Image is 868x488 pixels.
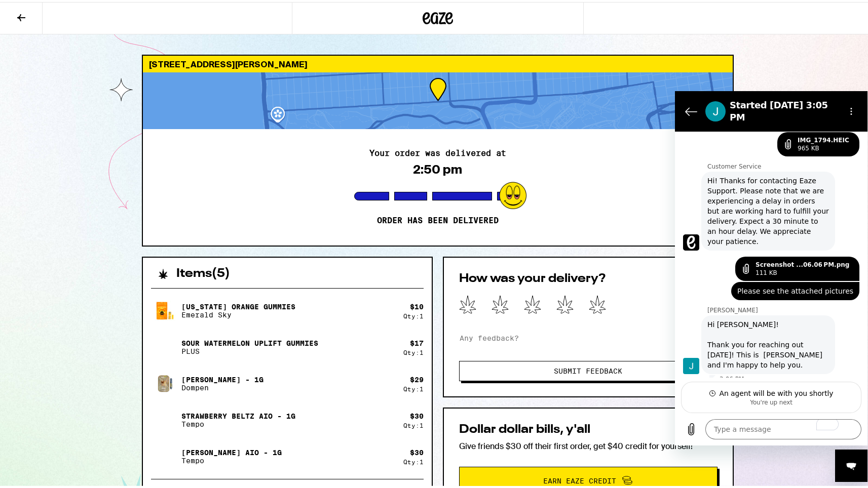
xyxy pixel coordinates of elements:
[459,359,718,379] button: Submit Feedback
[554,365,623,373] span: Submit Feedback
[181,345,318,353] p: PLUS
[459,439,718,450] p: Give friends $30 off their first order, get $40 credit for yourself!
[403,457,424,463] div: Qty: 1
[181,455,282,463] p: Tempo
[410,446,424,455] div: $ 30
[410,374,424,382] div: $ 29
[403,384,424,390] div: Qty: 1
[181,337,318,345] p: Sour Watermelon UPLIFT Gummies
[459,329,718,344] input: Any feedback?
[143,54,733,70] div: [STREET_ADDRESS][PERSON_NAME]
[151,331,179,359] img: Sour Watermelon UPLIFT Gummies
[181,374,263,382] p: [PERSON_NAME] - 1g
[403,347,424,354] div: Qty: 1
[151,440,179,469] img: Yuzu Haze AIO - 1g
[181,309,295,317] p: Emerald Sky
[403,311,424,317] div: Qty: 1
[410,301,424,309] div: $ 10
[835,448,867,480] iframe: Button to launch messaging window, conversation in progress
[459,422,718,434] h2: Dollar dollar bills, y'all
[377,214,499,224] p: Order has been delivered
[151,404,179,432] img: Strawberry Beltz AIO - 1g
[413,160,463,175] div: 2:50 pm
[675,89,867,443] iframe: To enrich screen reader interactions, please activate Accessibility in Grammarly extension settings
[459,271,718,283] h2: How was your delivery?
[410,410,424,418] div: $ 30
[151,368,179,396] img: King Louis XIII - 1g
[181,382,263,390] p: Dompen
[369,147,506,155] h2: Your order was delivered at
[543,475,616,482] span: Earn Eaze Credit
[181,418,295,426] p: Tempo
[181,301,295,309] p: [US_STATE] Orange Gummies
[403,420,424,427] div: Qty: 1
[410,337,424,345] div: $ 17
[181,446,282,455] p: [PERSON_NAME] AIO - 1g
[176,266,230,278] h2: Items ( 5 )
[181,410,295,418] p: Strawberry Beltz AIO - 1g
[151,295,179,323] img: California Orange Gummies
